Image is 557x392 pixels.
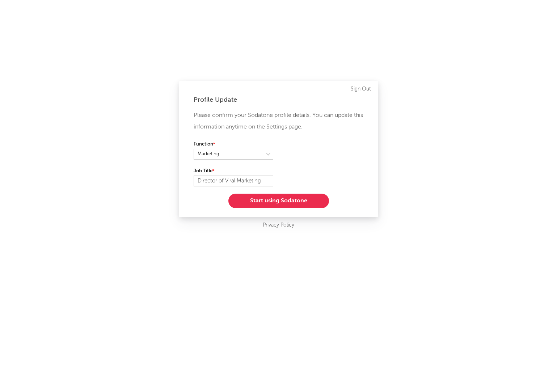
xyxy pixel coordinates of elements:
[194,96,364,104] div: Profile Update
[263,221,294,230] a: Privacy Policy
[194,167,273,176] label: Job Title
[228,194,329,208] button: Start using Sodatone
[194,110,364,133] p: Please confirm your Sodatone profile details. You can update this information anytime on the Sett...
[194,140,273,149] label: Function
[351,85,371,93] a: Sign Out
